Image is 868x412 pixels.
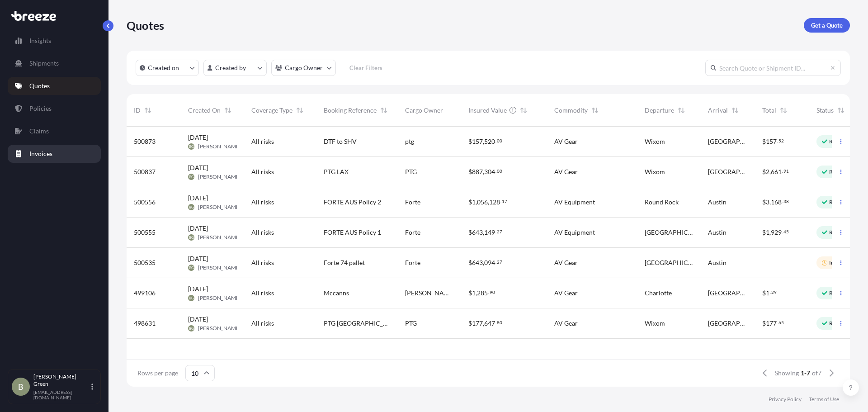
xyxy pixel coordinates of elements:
[766,320,777,327] span: 177
[484,229,495,236] span: 149
[8,145,101,163] a: Invoices
[762,138,766,145] span: $
[554,228,595,237] span: AV Equipment
[33,389,90,400] p: [EMAIL_ADDRESS][DOMAIN_NAME]
[198,204,241,211] span: [PERSON_NAME]
[340,61,391,75] button: Clear Filters
[809,396,839,403] a: Terms of Use
[497,321,502,324] span: 80
[782,230,783,233] span: .
[769,229,771,236] span: ,
[324,289,349,298] span: Mccanns
[771,199,782,205] span: 168
[29,127,49,136] p: Claims
[769,396,802,403] a: Privacy Policy
[708,228,726,237] span: Austin
[251,167,274,176] span: All risks
[468,169,472,175] span: $
[189,172,194,181] span: BG
[8,122,101,140] a: Claims
[488,199,489,205] span: ,
[762,229,766,236] span: $
[771,229,782,236] span: 929
[708,198,726,207] span: Austin
[324,228,381,237] span: FORTE AUS Policy 1
[198,325,241,332] span: [PERSON_NAME]
[500,200,501,203] span: .
[766,199,769,205] span: 3
[775,369,799,378] span: Showing
[134,258,156,267] span: 500535
[829,289,844,297] p: Ready
[645,198,679,207] span: Round Rock
[468,320,472,327] span: $
[189,233,194,242] span: BG
[777,321,778,324] span: .
[472,320,483,327] span: 177
[468,138,472,145] span: $
[198,173,241,180] span: [PERSON_NAME]
[783,230,789,233] span: 45
[251,198,274,207] span: All risks
[778,139,784,142] span: 52
[778,321,784,324] span: 65
[251,137,274,146] span: All risks
[188,163,208,172] span: [DATE]
[762,320,766,327] span: $
[829,138,844,145] p: Ready
[134,198,156,207] span: 500556
[495,170,496,173] span: .
[472,169,483,175] span: 887
[782,200,783,203] span: .
[472,290,476,296] span: 1
[783,200,789,203] span: 38
[554,198,595,207] span: AV Equipment
[489,199,500,205] span: 128
[188,133,208,142] span: [DATE]
[324,167,349,176] span: PTG LAX
[8,32,101,50] a: Insights
[766,290,769,296] span: 1
[476,290,477,296] span: ,
[189,203,194,212] span: BG
[251,289,274,298] span: All risks
[645,289,672,298] span: Charlotte
[762,106,776,115] span: Total
[134,289,156,298] span: 499106
[405,319,417,328] span: PTG
[811,21,843,30] p: Get a Quote
[29,104,52,113] p: Policies
[554,106,588,115] span: Commodity
[483,229,484,236] span: ,
[188,194,208,203] span: [DATE]
[829,320,844,327] p: Ready
[136,60,199,76] button: createdOn Filter options
[645,167,665,176] span: Wixom
[484,138,495,145] span: 520
[189,294,194,303] span: BG
[497,170,502,173] span: 00
[766,169,769,175] span: 2
[477,199,488,205] span: 056
[8,77,101,95] a: Quotes
[188,284,208,294] span: [DATE]
[137,369,178,378] span: Rows per page
[708,319,748,328] span: [GEOGRAPHIC_DATA]
[324,198,381,207] span: FORTE AUS Policy 2
[645,106,674,115] span: Departure
[495,139,496,142] span: .
[324,258,365,267] span: Forte 74 pallet
[778,105,789,116] button: Sort
[472,199,476,205] span: 1
[766,138,777,145] span: 157
[676,105,687,116] button: Sort
[502,200,507,203] span: 17
[324,319,391,328] span: PTG [GEOGRAPHIC_DATA], [GEOGRAPHIC_DATA]
[134,106,141,115] span: ID
[405,137,414,146] span: ptg
[472,138,483,145] span: 157
[762,290,766,296] span: $
[770,291,771,294] span: .
[468,229,472,236] span: $
[590,105,600,116] button: Sort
